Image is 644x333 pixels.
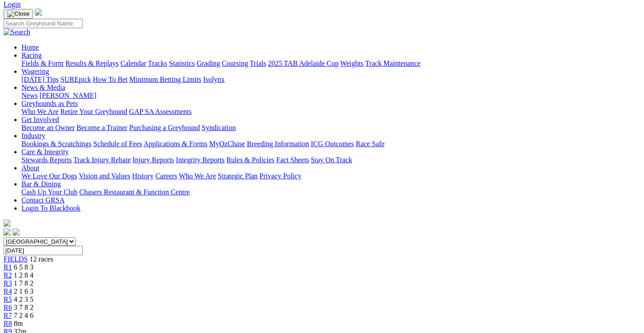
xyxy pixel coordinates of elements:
[65,59,119,67] a: Results & Replays
[21,67,49,75] a: Wagering
[14,279,34,287] span: 1 7 8 2
[21,196,64,204] a: Contact GRSA
[4,228,11,236] img: facebook.svg
[39,92,96,99] a: [PERSON_NAME]
[60,76,91,83] a: SUREpick
[21,116,59,123] a: Get Involved
[21,59,64,67] a: Fields & Form
[155,172,177,180] a: Careers
[7,10,30,17] img: Close
[356,140,384,148] a: Race Safe
[21,51,42,59] a: Racing
[250,59,266,67] a: Trials
[226,156,275,164] a: Rules & Policies
[60,108,127,115] a: Retire Your Greyhound
[35,8,42,16] img: logo-grsa-white.png
[132,172,153,180] a: History
[21,124,640,132] div: Get Involved
[179,172,216,180] a: Who We Are
[21,132,45,139] a: Industry
[4,28,30,36] img: Search
[21,188,640,196] div: Bar & Dining
[4,303,12,311] a: R6
[76,124,127,131] a: Become a Trainer
[203,76,225,83] a: Isolynx
[21,188,77,196] a: Cash Up Your Club
[340,59,364,67] a: Weights
[4,0,21,8] a: Login
[311,140,354,148] a: ICG Outcomes
[222,59,248,67] a: Coursing
[197,59,220,67] a: Grading
[93,76,128,83] a: How To Bet
[259,172,301,180] a: Privacy Policy
[4,263,12,271] a: R1
[21,43,39,51] a: Home
[21,59,640,67] div: Racing
[268,59,339,67] a: 2025 TAB Adelaide Cup
[4,320,12,327] a: R8
[4,287,12,295] a: R4
[4,219,11,227] img: logo-grsa-white.png
[132,156,174,164] a: Injury Reports
[276,156,309,164] a: Fact Sheets
[218,172,258,180] a: Strategic Plan
[14,295,34,303] span: 4 2 3 5
[14,312,34,319] span: 7 2 4 6
[21,140,640,148] div: Industry
[21,172,640,180] div: About
[14,263,34,271] span: 6 5 8 3
[4,246,83,255] input: Select date
[4,19,83,28] input: Search
[93,140,142,148] a: Schedule of Fees
[247,140,309,148] a: Breeding Information
[79,172,130,180] a: Vision and Values
[129,108,192,115] a: GAP SA Assessments
[21,100,78,107] a: Greyhounds as Pets
[169,59,195,67] a: Statistics
[21,156,72,164] a: Stewards Reports
[21,84,65,91] a: News & Media
[79,188,190,196] a: Chasers Restaurant & Function Centre
[21,156,640,164] div: Care & Integrity
[21,92,38,99] a: News
[21,140,91,148] a: Bookings & Scratchings
[21,76,59,83] a: [DATE] Tips
[209,140,245,148] a: MyOzChase
[14,287,34,295] span: 2 1 6 3
[120,59,146,67] a: Calendar
[176,156,225,164] a: Integrity Reports
[14,320,23,327] span: 8m
[14,303,34,311] span: 3 7 8 2
[144,140,208,148] a: Applications & Forms
[4,255,28,263] a: FIELDS
[129,76,201,83] a: Minimum Betting Limits
[21,204,80,212] a: Login To Blackbook
[21,92,640,100] div: News & Media
[148,59,167,67] a: Tracks
[21,108,59,115] a: Who We Are
[21,164,39,172] a: About
[4,9,33,19] button: Toggle navigation
[13,228,20,236] img: twitter.svg
[73,156,131,164] a: Track Injury Rebate
[365,59,420,67] a: Track Maintenance
[202,124,236,131] a: Syndication
[21,76,640,84] div: Wagering
[21,108,640,116] div: Greyhounds as Pets
[21,172,77,180] a: We Love Our Dogs
[4,312,12,319] a: R7
[4,279,12,287] a: R3
[21,124,75,131] a: Become an Owner
[4,295,12,303] a: R5
[4,271,12,279] a: R2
